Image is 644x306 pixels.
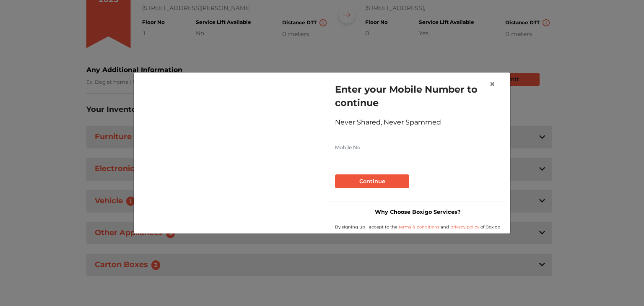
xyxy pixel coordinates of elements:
a: terms & conditions [399,224,441,230]
h3: Why Choose Boxigo Services? [328,209,507,215]
button: Close [483,73,502,96]
h1: Enter your Mobile Number to continue [335,83,500,109]
button: Continue [335,174,409,189]
input: Mobile No [335,141,500,154]
span: × [489,78,495,90]
div: Never Shared, Never Spammed [335,117,500,127]
a: privacy policy [449,224,480,230]
div: By signing up I accept to the and of Boxigo [328,224,507,230]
